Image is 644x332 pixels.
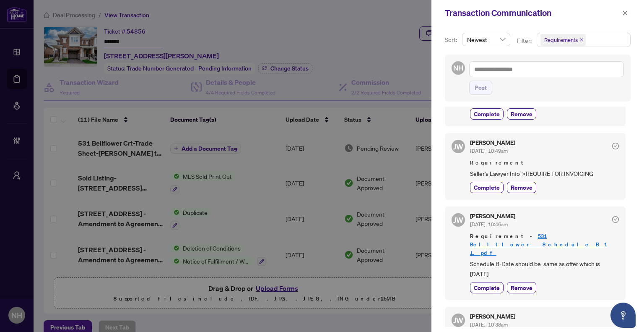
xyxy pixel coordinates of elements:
span: Requirement [470,159,619,167]
div: Transaction Communication [445,7,620,19]
span: Requirements [544,36,578,44]
span: close [622,10,628,16]
span: Complete [474,183,500,192]
button: Remove [507,182,536,193]
span: JW [453,314,463,326]
h5: [PERSON_NAME] [470,314,515,319]
button: Complete [470,108,504,120]
span: [DATE], 10:46am [470,221,508,227]
span: Complete [474,110,500,118]
span: check-circle [612,216,619,223]
span: [DATE], 10:38am [470,322,508,328]
span: Requirement - [470,232,619,257]
span: NH [453,63,463,73]
span: check-circle [612,143,619,149]
span: Seller's Lawyer Info->REQUIRE FOR INVOICING [470,169,619,178]
button: Complete [470,182,504,193]
button: Complete [470,282,504,293]
span: Requirements [540,34,586,46]
button: Open asap [610,303,636,328]
button: Remove [507,282,536,293]
span: Remove [511,283,532,292]
p: Sort: [445,35,459,44]
span: Schedule B-Date should be same as offer which is [DATE] [470,259,619,279]
h5: [PERSON_NAME] [470,213,515,219]
span: [DATE], 10:49am [470,148,508,154]
button: Post [469,81,492,95]
a: 531 Bellflower- Schedule B 1 1.pdf [470,233,607,256]
span: JW [453,141,463,152]
p: Filter: [517,36,533,45]
span: Remove [511,110,532,118]
span: JW [453,214,463,226]
span: close [579,38,584,42]
button: Remove [507,108,536,120]
h5: [PERSON_NAME] [470,140,515,146]
span: Newest [467,33,505,46]
span: Remove [511,183,532,192]
span: Complete [474,283,500,292]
